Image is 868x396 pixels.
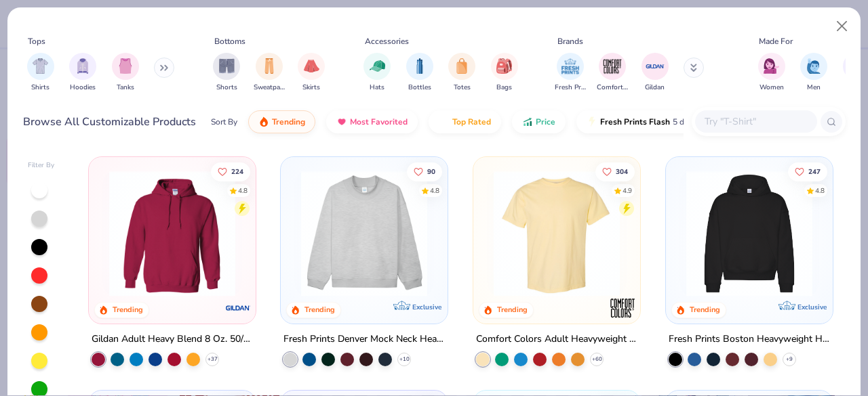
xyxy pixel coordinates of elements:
div: 4.8 [815,185,825,196]
span: 90 [428,168,436,175]
button: filter button [213,53,240,93]
img: Totes Image [454,58,469,74]
span: 247 [808,168,821,175]
img: flash.gif [587,116,597,127]
span: Hats [370,83,384,93]
img: Bags Image [496,58,511,74]
span: Shirts [31,83,50,93]
div: Fresh Prints Boston Heavyweight Hoodie [669,331,830,348]
div: filter for Hoodies [69,53,96,93]
div: 4.8 [431,185,440,196]
img: Skirts Image [304,58,319,74]
button: filter button [406,53,433,93]
div: filter for Shirts [27,53,54,93]
div: filter for Men [800,53,827,93]
span: Bottles [408,83,431,93]
img: Hoodies Image [75,58,90,74]
span: Top Rated [452,116,491,127]
div: filter for Bottles [406,53,433,93]
img: 029b8af0-80e6-406f-9fdc-fdf898547912 [487,171,627,296]
button: filter button [298,53,325,93]
div: filter for Tanks [112,53,139,93]
div: Browse All Customizable Products [23,114,196,130]
div: filter for Totes [448,53,475,93]
div: filter for Women [758,53,785,93]
img: Sweatpants Image [262,58,277,74]
div: filter for Sweatpants [254,53,285,93]
img: trending.gif [258,116,269,127]
img: TopRated.gif [439,116,450,127]
div: filter for Fresh Prints [555,53,586,93]
img: Comfort Colors logo [609,294,636,322]
img: Women Image [764,58,779,74]
button: Close [829,14,855,39]
img: Hats Image [370,58,385,74]
span: 224 [231,168,243,175]
img: Gildan Image [645,56,665,76]
button: filter button [642,53,669,93]
span: Hoodies [70,83,96,93]
button: filter button [491,53,518,93]
span: Women [759,83,784,93]
img: 91acfc32-fd48-4d6b-bdad-a4c1a30ac3fc [679,171,819,296]
span: Men [807,83,821,93]
div: Brands [557,35,583,47]
button: Like [211,162,250,181]
span: Fresh Prints [555,83,586,93]
button: Like [788,162,827,181]
div: filter for Bags [491,53,518,93]
img: Tanks Image [118,58,133,74]
button: Price [512,110,566,133]
div: 4.8 [238,185,248,196]
img: Gildan logo [224,294,251,322]
span: 304 [616,168,628,175]
img: Shirts Image [33,58,48,74]
button: filter button [69,53,96,93]
img: f5d85501-0dbb-4ee4-b115-c08fa3845d83 [294,171,434,296]
button: Top Rated [429,110,501,133]
img: Shorts Image [219,58,235,74]
span: 5 day delivery [673,114,723,130]
div: Bottoms [214,35,245,47]
span: Sweatpants [254,83,285,93]
div: Gildan Adult Heavy Blend 8 Oz. 50/50 Hooded Sweatshirt [92,331,253,348]
div: Sort By [211,116,237,128]
span: + 60 [592,355,602,364]
button: Most Favorited [326,110,418,133]
div: Made For [759,35,793,47]
div: filter for Hats [363,53,391,93]
button: Fresh Prints Flash5 day delivery [576,110,733,133]
img: a164e800-7022-4571-a324-30c76f641635 [241,171,381,296]
div: Fresh Prints Denver Mock Neck Heavyweight Sweatshirt [283,331,445,348]
button: Like [408,162,443,181]
img: 01756b78-01f6-4cc6-8d8a-3c30c1a0c8ac [102,171,242,296]
span: Trending [272,116,305,127]
img: Fresh Prints Image [560,56,580,76]
button: filter button [758,53,785,93]
button: Trending [248,110,315,133]
div: Accessories [365,35,409,47]
img: Bottles Image [412,58,427,74]
button: filter button [800,53,827,93]
span: Gildan [645,83,665,93]
span: + 37 [207,355,217,364]
input: Try "T-Shirt" [703,114,808,129]
button: filter button [448,53,475,93]
div: 4.9 [623,185,632,196]
button: filter button [112,53,139,93]
span: Price [536,116,555,127]
span: + 9 [786,355,793,364]
button: filter button [27,53,54,93]
span: Totes [454,83,471,93]
button: filter button [597,53,628,93]
div: Comfort Colors Adult Heavyweight T-Shirt [476,331,637,348]
img: Men Image [806,58,821,74]
span: Comfort Colors [597,83,628,93]
div: filter for Skirts [298,53,325,93]
img: Comfort Colors Image [602,56,623,76]
span: Fresh Prints Flash [600,116,670,127]
div: filter for Shorts [213,53,240,93]
span: Shorts [216,83,237,93]
div: Filter By [28,160,55,171]
span: Skirts [302,83,320,93]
